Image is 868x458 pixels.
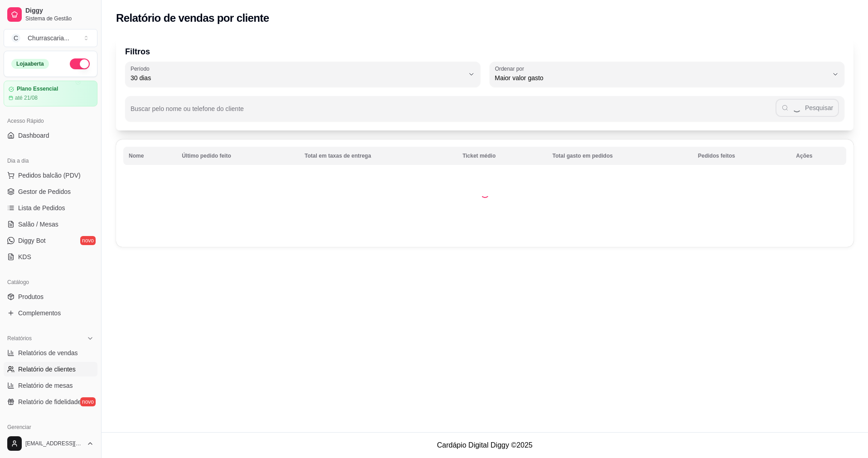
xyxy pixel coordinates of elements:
article: Plano Essencial [17,86,58,92]
span: Relatório de mesas [18,381,73,390]
span: Maior valor gasto [495,73,829,82]
span: Sistema de Gestão [25,15,94,22]
div: Acesso Rápido [4,114,97,128]
span: Diggy Bot [18,236,46,245]
button: Alterar Status [70,58,90,69]
a: Lista de Pedidos [4,201,97,215]
span: Diggy [25,7,94,15]
h2: Relatório de vendas por cliente [116,11,269,25]
div: Catálogo [4,275,97,289]
span: Salão / Mesas [18,220,58,229]
span: Complementos [18,309,61,318]
span: Relatórios de vendas [18,348,78,357]
a: DiggySistema de Gestão [4,4,97,25]
button: [EMAIL_ADDRESS][DOMAIN_NAME] [4,433,97,454]
a: Gestor de Pedidos [4,184,97,199]
span: Dashboard [18,131,49,140]
span: Gestor de Pedidos [18,187,71,196]
span: Relatório de clientes [18,365,76,374]
input: Buscar pelo nome ou telefone do cliente [131,108,776,117]
a: Diggy Botnovo [4,233,97,248]
div: Loja aberta [11,59,49,69]
a: Relatório de mesas [4,378,97,393]
article: até 21/08 [15,94,38,101]
span: Relatório de fidelidade [18,397,81,406]
footer: Cardápio Digital Diggy © 2025 [102,432,868,458]
span: Pedidos balcão (PDV) [18,171,81,180]
span: 30 dias [131,73,464,82]
div: Churrascaria ... [28,34,69,43]
span: C [11,34,20,43]
div: Gerenciar [4,420,97,434]
a: Plano Essencialaté 21/08 [4,81,97,106]
a: Relatório de clientes [4,362,97,376]
span: Lista de Pedidos [18,203,65,212]
a: Salão / Mesas [4,217,97,231]
span: Produtos [18,292,44,301]
span: KDS [18,252,31,261]
a: KDS [4,250,97,264]
a: Relatório de fidelidadenovo [4,395,97,409]
a: Produtos [4,289,97,304]
a: Complementos [4,306,97,320]
a: Relatórios de vendas [4,346,97,360]
div: Loading [480,189,490,198]
label: Ordenar por [495,65,527,72]
button: Select a team [4,29,97,47]
button: Pedidos balcão (PDV) [4,168,97,183]
div: Dia a dia [4,154,97,168]
span: [EMAIL_ADDRESS][DOMAIN_NAME] [25,440,83,447]
label: Período [131,65,152,72]
button: Ordenar porMaior valor gasto [490,62,845,87]
a: Dashboard [4,128,97,143]
button: Período30 dias [125,62,480,87]
p: Filtros [125,45,844,58]
span: Relatórios [7,335,32,342]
